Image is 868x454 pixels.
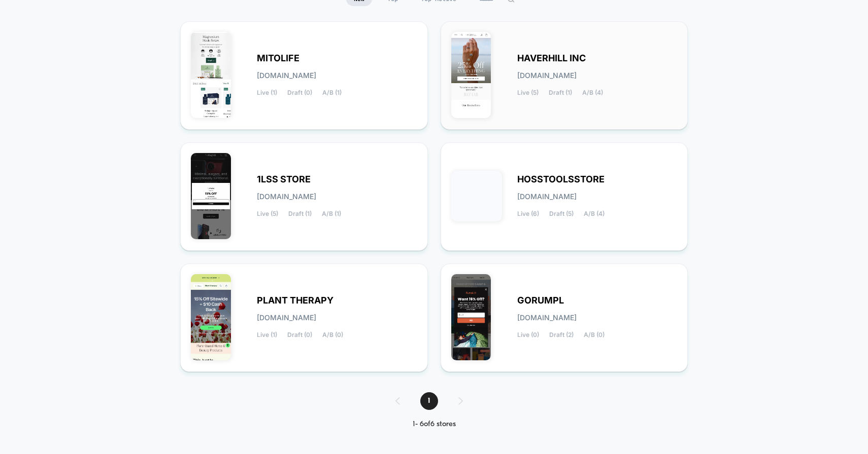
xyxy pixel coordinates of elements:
span: A/B (1) [322,89,342,96]
span: Draft (2) [549,331,574,338]
span: Live (0) [517,331,539,338]
span: Draft (5) [549,210,574,217]
img: HOSSTOOLSSTORE [451,171,502,221]
div: 1 - 6 of 6 stores [385,420,483,429]
span: Live (1) [257,89,277,96]
span: GORUMPL [517,297,564,304]
span: [DOMAIN_NAME] [257,72,316,79]
span: A/B (4) [584,210,605,217]
span: HOSSTOOLSSTORE [517,176,605,183]
img: 1LSS_STORE [191,153,231,239]
span: Draft (1) [549,89,572,96]
span: Live (5) [257,210,278,217]
img: HAVERHILL_INC [451,32,491,118]
span: A/B (0) [584,331,605,338]
span: 1LSS STORE [257,176,311,183]
span: [DOMAIN_NAME] [257,314,316,321]
img: GORUMPL [451,274,491,360]
img: PLANT_THERAPY [191,274,231,360]
span: [DOMAIN_NAME] [517,193,577,200]
span: Draft (0) [287,89,312,96]
img: MITOLIFE [191,32,231,118]
span: Live (6) [517,210,539,217]
span: 1 [420,392,438,410]
span: [DOMAIN_NAME] [257,193,316,200]
span: A/B (1) [322,210,341,217]
span: [DOMAIN_NAME] [517,72,577,79]
span: MITOLIFE [257,55,299,62]
span: HAVERHILL INC [517,55,586,62]
span: Draft (1) [288,210,312,217]
span: Live (1) [257,331,277,338]
span: Draft (0) [287,331,312,338]
span: PLANT THERAPY [257,297,333,304]
span: [DOMAIN_NAME] [517,314,577,321]
span: A/B (4) [582,89,603,96]
span: Live (5) [517,89,539,96]
span: A/B (0) [322,331,343,338]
